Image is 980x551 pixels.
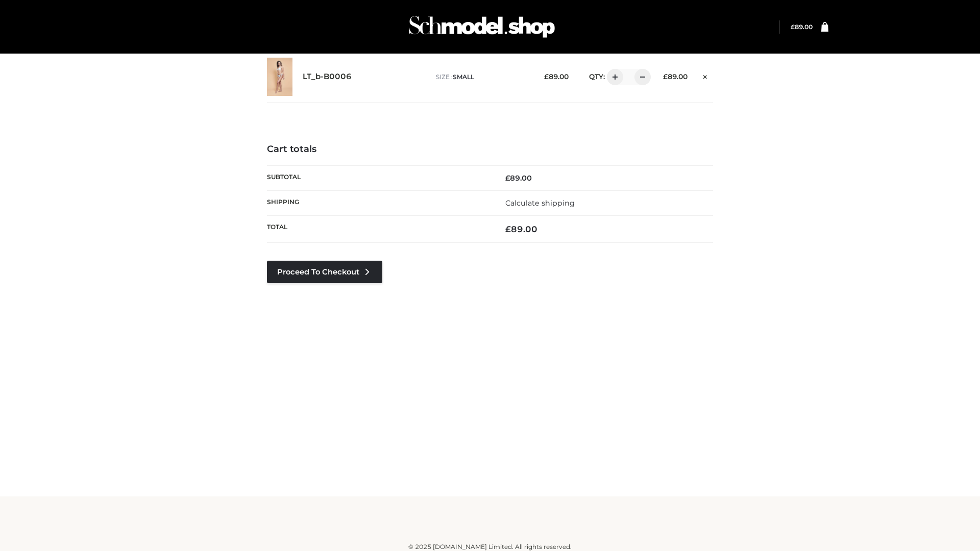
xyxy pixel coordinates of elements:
a: Calculate shipping [505,198,575,208]
span: SMALL [453,73,474,81]
bdi: 89.00 [505,173,532,183]
bdi: 89.00 [791,23,813,31]
img: Schmodel Admin 964 [405,7,558,47]
span: £ [505,173,510,183]
bdi: 89.00 [663,72,688,81]
div: QTY: [579,69,647,85]
bdi: 89.00 [505,224,537,234]
a: Remove this item [698,69,713,82]
th: Shipping [267,190,490,215]
h4: Cart totals [267,144,713,155]
img: LT_b-B0006 - SMALL [267,58,292,96]
span: £ [505,224,511,234]
bdi: 89.00 [544,72,569,81]
th: Total [267,216,490,243]
a: £89.00 [791,23,813,31]
a: Proceed to Checkout [267,261,382,283]
span: £ [791,23,795,31]
a: LT_b-B0006 [303,72,352,82]
span: £ [544,72,549,81]
th: Subtotal [267,165,490,190]
p: size : [436,72,528,82]
span: £ [663,72,668,81]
